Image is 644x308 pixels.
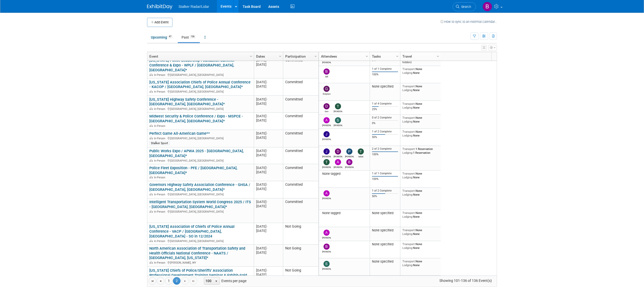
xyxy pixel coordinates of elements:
div: 0% [372,122,398,125]
div: [DATE] [256,131,281,135]
td: Not Going [283,245,318,267]
div: 50% [372,195,398,198]
td: Committed [283,181,318,198]
span: Lodging: [402,193,413,196]
button: Add Event [147,18,172,27]
span: - [266,200,267,204]
td: Committed [283,198,318,223]
span: Lodging: [402,71,413,75]
span: Transport: [402,228,416,232]
img: In-Person Event [150,137,153,139]
span: In-Person [154,124,167,128]
div: [DATE] [256,224,281,229]
a: Attendees [321,52,366,61]
span: In-Person [154,210,167,213]
span: Column Settings [249,54,253,58]
div: [GEOGRAPHIC_DATA], [GEOGRAPHIC_DATA] [149,158,252,163]
span: Transport: [402,172,416,175]
span: Column Settings [365,54,369,58]
div: Scott Berry [334,123,343,127]
div: [DATE] [256,80,281,84]
div: tadas eikinas [356,155,365,158]
td: Not Going [283,267,318,288]
td: Not Going [283,223,318,245]
a: Go to the next page [181,277,189,285]
a: Past136 [178,32,200,42]
div: adam holland [322,123,331,127]
span: Lodging: [402,151,413,155]
a: Midwest Security & Police Conference / Expo - MSPCE - [GEOGRAPHIC_DATA], [GEOGRAPHIC_DATA]* [149,114,243,123]
a: Go to the last page [190,277,197,285]
div: [PERSON_NAME], WY [149,260,252,265]
div: Greyson Jenista [322,92,331,95]
span: In-Person [154,107,167,111]
td: Committed [283,164,318,181]
span: Lodging: [402,215,413,218]
div: [DATE] [256,118,281,123]
div: 100% [372,177,398,181]
a: How to sync to an external calendar... [440,20,497,24]
div: Andrew Davis [322,196,331,200]
span: Column Settings [278,54,282,58]
a: Perfect Game All-American Game** [149,131,210,136]
img: adam holland [335,159,341,165]
img: John Kestel [324,148,330,155]
span: In-Person [154,176,167,179]
div: [DATE] [256,229,281,233]
a: Participation [285,52,315,61]
a: Go to the previous page [157,277,164,285]
span: Column Settings [314,54,318,58]
span: - [266,225,267,228]
span: Go to the previous page [158,279,163,283]
img: adam holland [324,117,330,123]
span: Transport: [402,130,416,133]
span: - [266,149,267,153]
div: [DATE] [256,97,281,101]
a: Search [453,2,476,11]
div: 25% [372,108,398,111]
td: Committed [283,147,318,164]
span: 136 [189,35,196,39]
a: [US_STATE] Police Leadership Foundation Summer Conference & Expo - WPLF / [GEOGRAPHIC_DATA], [GEO... [149,58,235,72]
div: [DATE] [256,204,281,208]
span: Go to the last page [191,279,195,283]
a: Tasks [372,52,397,61]
span: Go to the first page [150,279,154,283]
span: 2 [173,277,181,285]
div: 1 Reservation 1 Reservation [402,147,439,155]
img: Brooke Journet [346,159,352,165]
img: David Schmidt [335,148,341,155]
a: Column Settings [278,52,283,60]
a: [US_STATE] Association of Chiefs of Police Annual Conference - VACP / [GEOGRAPHIC_DATA], [GEOGRAP... [149,224,235,238]
span: Lodging: [402,263,413,267]
img: Brian Wong [324,244,330,250]
span: 47 [167,35,173,39]
span: Lodging: [402,176,413,179]
img: In-Person Event [150,239,153,242]
span: Lodging: [402,134,413,137]
a: [US_STATE] Chiefs of Police/Sheriffs' Association Professional Development Training Seminar & Exh... [149,268,247,282]
div: None None [402,130,439,137]
img: Jacob Boyle [324,131,330,137]
span: In-Person [154,73,167,77]
div: [DATE] [256,149,281,153]
span: In-Person [154,239,167,243]
span: - [266,268,267,272]
div: David Schmidt [334,155,343,158]
div: 1 of 2 Complete [372,189,398,193]
span: Transport: [402,211,416,215]
div: None None [402,189,439,196]
img: In-Person Event [150,159,153,162]
div: [DATE] [256,114,281,118]
div: [DATE] [256,135,281,140]
span: Transport: [402,147,416,151]
img: In-Person Event [150,90,153,93]
a: Intelligent Transportation System World Congress 2025 / ITS - [GEOGRAPHIC_DATA], [GEOGRAPHIC_DATA]* [149,200,251,209]
td: Committed [283,78,318,96]
div: John Kestel [322,155,331,158]
span: - [266,97,267,101]
span: In-Person [154,159,167,162]
div: None None [402,242,439,250]
div: None specified [372,211,398,215]
img: tadas eikinas [358,148,364,155]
